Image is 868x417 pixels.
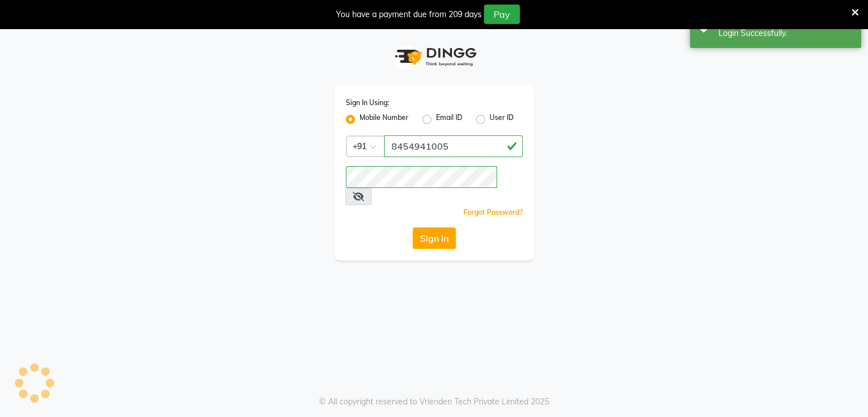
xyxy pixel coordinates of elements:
label: User ID [490,113,514,126]
button: Pay [484,5,520,24]
button: Sign In [413,227,456,249]
img: logo1.svg [389,40,480,74]
label: Sign In Using: [346,98,389,108]
input: Username [384,135,523,157]
input: Username [346,166,497,188]
label: Email ID [436,113,462,126]
div: You have a payment due from 209 days [336,9,482,21]
label: Mobile Number [360,113,409,126]
a: Forgot Password? [463,208,523,216]
div: Login Successfully. [718,27,853,39]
